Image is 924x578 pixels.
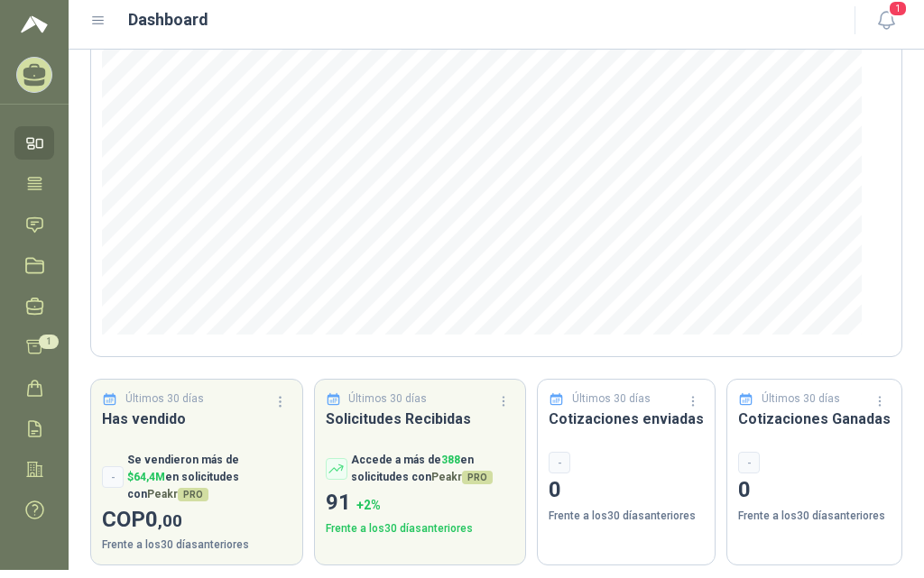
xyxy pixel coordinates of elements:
[762,390,840,408] p: Últimos 30 días
[431,471,493,483] span: Peakr
[351,452,515,486] p: Accede a más de en solicitudes con
[158,510,182,531] span: ,00
[127,452,291,503] p: Se vendieron más de en solicitudes con
[21,14,48,35] img: Logo peakr
[125,390,204,408] p: Últimos 30 días
[549,452,570,473] div: -
[326,520,515,537] p: Frente a los 30 días anteriores
[348,390,427,408] p: Últimos 30 días
[178,488,208,501] span: PRO
[102,503,291,537] p: COP
[738,508,891,525] p: Frente a los 30 días anteriores
[102,466,124,488] div: -
[127,471,165,483] span: $ 64,4M
[39,335,59,349] span: 1
[356,498,381,512] span: + 2 %
[572,390,651,408] p: Últimos 30 días
[549,473,704,508] p: 0
[128,7,208,32] h1: Dashboard
[102,537,291,554] p: Frente a los 30 días anteriores
[738,473,891,508] p: 0
[326,486,515,520] p: 91
[549,408,704,430] h3: Cotizaciones enviadas
[441,454,460,466] span: 388
[14,330,54,363] a: 1
[738,452,760,473] div: -
[870,5,902,37] button: 1
[462,471,493,484] span: PRO
[738,408,891,430] h3: Cotizaciones Ganadas
[145,507,182,532] span: 0
[549,508,704,525] p: Frente a los 30 días anteriores
[102,408,291,430] h3: Has vendido
[147,488,208,500] span: Peakr
[326,408,515,430] h3: Solicitudes Recibidas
